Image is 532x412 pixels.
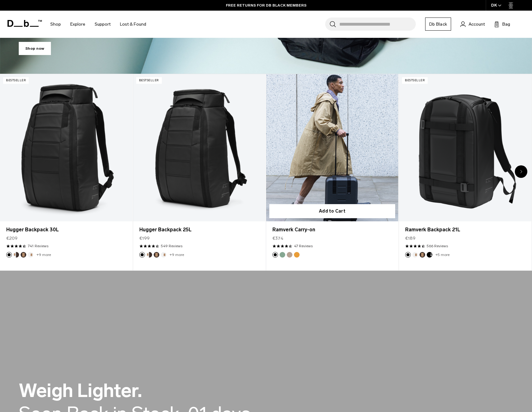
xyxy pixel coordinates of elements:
button: Fogbow Beige [287,252,292,258]
a: Hugger Backpack 25L [139,226,259,234]
button: Add to Cart [269,204,395,218]
nav: Main Navigation [46,11,151,38]
span: Account [469,21,485,28]
span: €189 [405,235,415,242]
button: Black Out [6,252,12,258]
p: Bestseller [136,77,162,84]
button: Black Out [272,252,278,258]
a: Shop [50,13,61,35]
p: Bestseller [402,77,428,84]
span: €374 [272,235,283,242]
span: €209 [6,235,17,242]
span: €199 [139,235,150,242]
span: Bag [502,21,510,28]
a: Explore [70,13,85,35]
a: Db Black [425,18,451,31]
h2: Weigh Lighter. [19,381,300,400]
button: Cappuccino [13,252,19,258]
div: 2 / 20 [133,74,266,271]
button: Parhelion Orange [294,252,300,258]
a: Account [460,20,485,28]
button: Oatmilk [28,252,33,258]
button: Oatmilk [412,252,418,258]
button: Espresso [21,252,26,258]
a: Ramverk Carry-on [266,74,399,221]
a: Lost & Found [120,13,146,35]
a: Support [95,13,111,35]
a: 741 reviews [28,243,48,249]
a: 566 reviews [427,243,448,249]
button: Green Ray [280,252,285,258]
div: 3 / 20 [266,74,399,271]
button: Oatmilk [161,252,167,258]
a: Ramverk Carry-on [272,226,392,234]
a: +9 more [37,253,51,257]
p: Bestseller [3,77,29,84]
button: Black Out [405,252,411,258]
button: Black Out [139,252,145,258]
button: Espresso [420,252,425,258]
a: Ramverk Backpack 21L [405,226,525,234]
a: +5 more [435,253,450,257]
div: Next slide [515,165,527,178]
a: Shop now [19,42,51,55]
a: Hugger Backpack 25L [133,74,266,221]
button: Cappuccino [147,252,152,258]
a: 549 reviews [161,243,182,249]
a: Ramverk Backpack 21L [399,74,531,221]
div: 4 / 20 [399,74,532,271]
a: Hugger Backpack 30L [6,226,126,234]
button: Bag [494,20,510,28]
a: FREE RETURNS FOR DB BLACK MEMBERS [226,3,306,8]
button: Espresso [154,252,159,258]
a: +9 more [170,253,184,257]
button: Charcoal Grey [427,252,432,258]
a: 47 reviews [294,243,313,249]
